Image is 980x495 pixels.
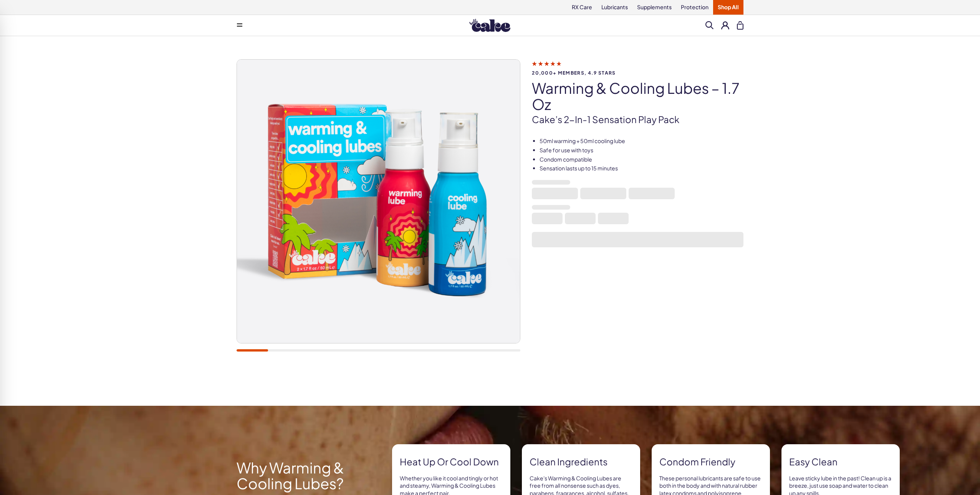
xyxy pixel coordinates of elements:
[540,137,743,145] li: 50ml warming + 50ml cooling lube
[237,60,520,343] img: Warming & Cooling Lubes – 1.7 oz
[532,80,743,112] h1: Warming & Cooling Lubes – 1.7 oz
[540,165,743,172] li: Sensation lasts up to 15 minutes
[532,70,743,75] span: 20,000+ members, 4.9 stars
[540,147,743,154] li: Safe for use with toys
[789,455,892,468] strong: Easy clean
[400,455,503,468] strong: Heat up or cool down
[659,455,762,468] strong: Condom friendly
[532,113,743,126] p: Cake’s 2-in-1 sensation play pack
[530,455,632,468] strong: Clean ingredients
[532,60,743,75] a: 20,000+ members, 4.9 stars
[540,156,743,163] li: Condom compatible
[237,459,375,492] h2: Why Warming & Cooling Lubes?
[469,19,510,32] img: Hello Cake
